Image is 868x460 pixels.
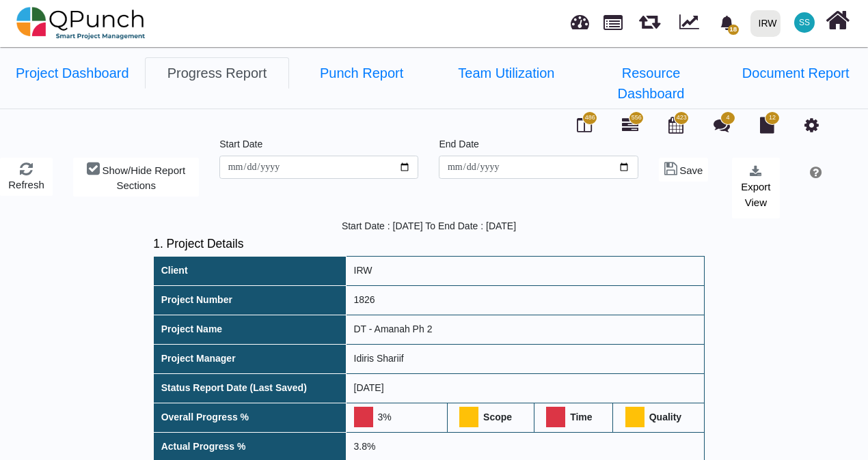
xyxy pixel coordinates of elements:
span: Projects [603,9,623,30]
th: Scope [447,403,534,432]
td: 1826 [347,285,705,315]
span: Show/Hide Report Sections [102,164,185,192]
legend: End Date [439,137,638,156]
th: Quality [613,403,705,432]
li: DT - Amanah Ph 2 [434,57,579,109]
td: Idiris Shariif [347,344,705,373]
a: IRW [744,1,786,46]
a: Resource Dashboard [579,57,724,109]
span: Start Date : [DATE] To End Date : [DATE] [342,220,516,231]
span: 18 [728,25,739,35]
i: Board [577,117,592,133]
span: Refresh [8,179,44,190]
div: Dynamic Report [673,1,711,46]
button: Save [659,158,709,182]
th: Overall Progress % [154,403,347,432]
legend: Start Date [219,137,418,156]
span: 4 [727,113,730,123]
i: Home [826,8,850,33]
td: DT - Amanah Ph 2 [347,315,705,344]
span: Save [679,164,703,176]
a: bell fill18 [711,1,745,44]
i: Gantt [622,117,638,133]
h5: 1. Project Details [153,237,705,251]
i: Punch Discussion [714,117,730,133]
span: Export View [741,181,770,208]
th: Project Manager [154,344,347,373]
span: 486 [585,113,595,123]
img: qpunch-sp.fa6292f.png [16,3,146,44]
button: Export View [732,158,780,218]
i: Calendar [668,117,683,133]
span: Dashboard [571,8,589,29]
th: Status Report Date (Last Saved) [154,373,347,403]
th: Project Name [154,315,347,344]
th: Client [154,256,347,285]
span: Releases [639,7,660,29]
a: Team Utilization [434,57,579,89]
span: 556 [632,113,642,123]
td: [DATE] [347,373,705,403]
div: Notification [715,10,739,35]
span: 12 [769,113,776,123]
a: SS [786,1,823,44]
span: Samuel Serugo [794,12,815,33]
a: Progress Report [145,57,290,89]
a: Punch Report [289,57,434,89]
td: 3% [347,403,448,432]
span: 423 [677,113,687,123]
a: Document Report [723,57,868,89]
svg: bell fill [720,16,734,30]
span: SS [799,18,810,27]
a: 556 [622,122,638,133]
a: Help [805,169,822,179]
th: Time [534,403,613,432]
th: Project Number [154,285,347,315]
i: Document Library [760,117,774,133]
div: IRW [759,12,777,35]
button: Show/Hide Report Sections [73,158,199,197]
td: IRW [347,256,705,285]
